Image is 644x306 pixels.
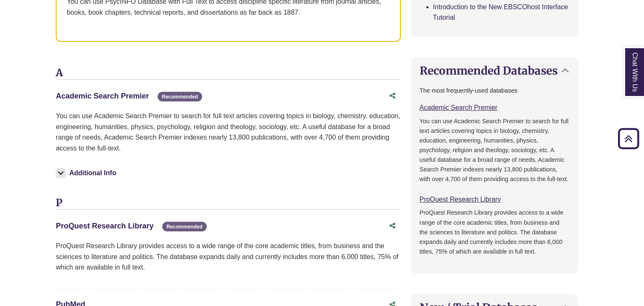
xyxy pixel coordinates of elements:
[384,88,401,104] button: Share this database
[420,196,501,203] a: ProQuest Research Library
[384,218,401,234] button: Share this database
[420,86,569,96] p: The most frequently-used databases
[615,133,642,144] a: Back to Top
[56,111,400,153] p: You can use Academic Search Premier to search for full text articles covering topics in biology, ...
[433,3,568,21] a: Introduction to the New EBSCOhost Interface Tutorial
[56,222,153,230] a: ProQuest Research Library
[56,67,400,80] h3: A
[158,92,202,101] span: Recommended
[56,197,400,210] h3: P
[56,167,119,179] button: Additional Info
[56,92,149,100] a: Academic Search Premier
[411,57,578,84] button: Recommended Databases
[420,117,569,184] p: You can use Academic Search Premier to search for full text articles covering topics in biology, ...
[56,241,400,273] p: ProQuest Research Library provides access to a wide range of the core academic titles, from busin...
[420,104,498,111] a: Academic Search Premier
[162,222,207,231] span: Recommended
[420,208,569,256] p: ProQuest Research Library provides access to a wide range of the core academic titles, from busin...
